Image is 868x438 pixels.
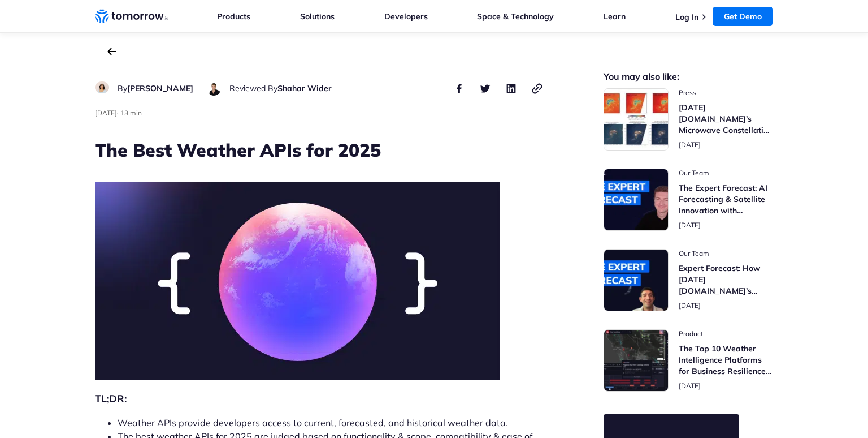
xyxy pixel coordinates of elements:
a: Developers [384,11,428,22]
span: post catecory [679,329,773,338]
span: · [117,109,119,117]
span: By [118,83,127,93]
span: publish date [679,301,701,310]
h2: TL;DR: [95,391,544,407]
a: Solutions [300,11,335,22]
a: back to the main blog page [107,48,116,55]
a: Home link [95,8,168,25]
a: Read Expert Forecast: How Tomorrow.io’s Microwave Sounders Are Revolutionizing Hurricane Monitoring [604,249,773,311]
span: post catecory [679,169,773,178]
a: Read The Expert Forecast: AI Forecasting & Satellite Innovation with Randy Chase [604,169,773,231]
span: publish date [679,221,701,229]
h2: You may also like: [604,72,773,81]
a: Read Tomorrow.io’s Microwave Constellation Ready To Help This Hurricane Season [604,88,773,151]
a: Learn [604,11,626,22]
button: share this post on facebook [452,81,466,95]
span: post catecory [679,88,773,97]
a: Get Demo [713,7,773,26]
h1: The Best Weather APIs for 2025 [95,138,544,162]
span: publish date [679,381,701,390]
div: author name [229,81,332,95]
img: Ruth Favela [95,81,109,93]
h3: The Top 10 Weather Intelligence Platforms for Business Resilience in [DATE] [679,343,773,377]
h3: [DATE][DOMAIN_NAME]’s Microwave Constellation Ready To Help This Hurricane Season [679,102,773,136]
a: Space & Technology [477,11,554,22]
button: share this post on twitter [478,81,492,95]
a: Products [217,11,250,22]
span: Estimated reading time [120,109,142,117]
div: author name [118,81,193,95]
button: copy link to clipboard [530,81,544,95]
li: Weather APIs provide developers access to current, forecasted, and historical weather data. [118,416,544,430]
h3: Expert Forecast: How [DATE][DOMAIN_NAME]’s Microwave Sounders Are Revolutionizing Hurricane Monit... [679,263,773,297]
button: share this post on linkedin [504,81,518,95]
a: Log In [675,12,698,22]
span: post catecory [679,249,773,258]
a: Read The Top 10 Weather Intelligence Platforms for Business Resilience in 2025 [604,329,773,392]
span: publish date [679,140,701,149]
span: Reviewed By [229,83,277,93]
h3: The Expert Forecast: AI Forecasting & Satellite Innovation with [PERSON_NAME] [679,182,773,216]
img: Shahar Wider [207,81,221,96]
span: publish date [95,109,117,117]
